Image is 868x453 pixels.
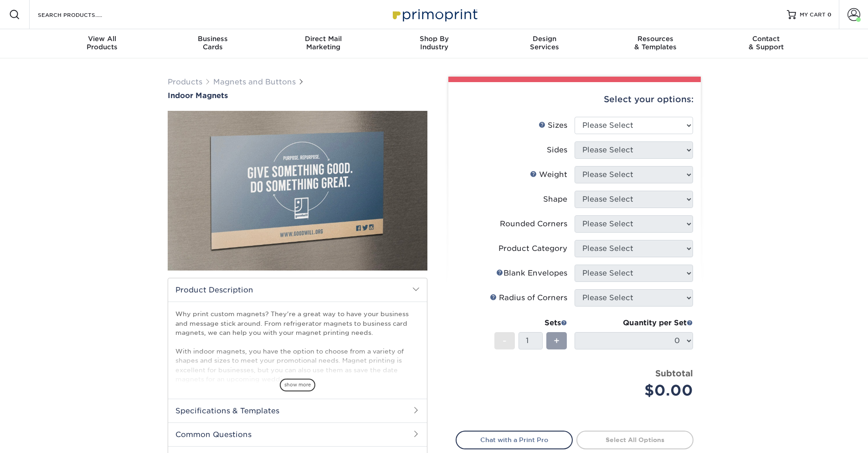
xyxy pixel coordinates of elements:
span: MY CART [800,11,826,19]
a: View AllProducts [47,29,158,58]
div: Shape [543,194,567,205]
h2: Product Description [168,278,427,302]
a: Products [168,78,202,86]
a: Select All Options [576,431,693,449]
div: Product Category [498,243,567,254]
a: Direct MailMarketing [268,29,379,58]
div: Radius of Corners [490,292,567,303]
a: Chat with a Print Pro [456,431,573,449]
div: Industry [379,35,489,51]
div: Sides [547,145,567,156]
h2: Specifications & Templates [168,399,427,422]
div: $0.00 [581,380,693,401]
a: Resources& Templates [600,29,711,58]
div: Select your options: [456,82,693,117]
div: Quantity per Set [575,318,693,328]
a: DesignServices [489,29,600,58]
span: show more [280,379,315,391]
a: Contact& Support [711,29,822,58]
img: Indoor Magnets 01 [168,101,427,281]
div: & Support [711,35,822,51]
span: Design [489,35,600,43]
span: 0 [827,11,832,18]
div: & Templates [600,35,711,51]
p: Why print custom magnets? They're a great way to have your business and message stick around. Fro... [175,309,420,384]
div: Marketing [268,35,379,51]
div: Weight [530,169,567,180]
a: Magnets and Buttons [213,78,296,86]
div: Products [47,35,158,51]
span: Business [157,35,268,43]
div: Cards [157,35,268,51]
img: Primoprint [389,5,480,24]
div: Services [489,35,600,51]
h2: Common Questions [168,422,427,446]
div: Blank Envelopes [496,268,567,279]
span: Indoor Magnets [168,91,228,100]
span: Contact [711,35,822,43]
a: Indoor Magnets [168,91,427,100]
div: Sizes [539,120,567,131]
input: SEARCH PRODUCTS..... [37,9,126,20]
span: Resources [600,35,711,43]
strong: Subtotal [655,368,693,378]
span: View All [47,35,158,43]
div: Rounded Corners [500,219,567,229]
span: + [554,334,560,348]
span: Direct Mail [268,35,379,43]
div: Sets [494,318,567,328]
span: - [503,334,507,348]
span: Shop By [379,35,489,43]
a: Shop ByIndustry [379,29,489,58]
a: BusinessCards [157,29,268,58]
